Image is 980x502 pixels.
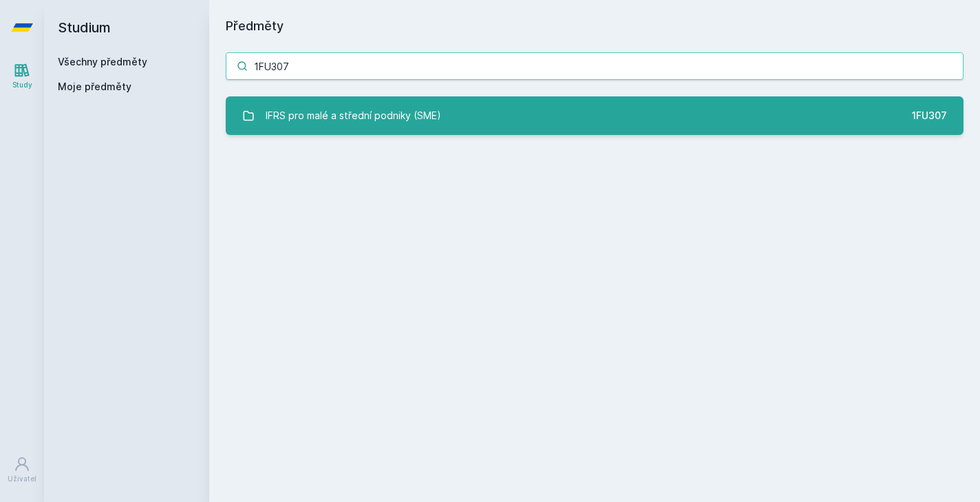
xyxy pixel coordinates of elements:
[3,55,41,97] a: Study
[58,80,131,94] span: Moje předměty
[12,80,32,90] div: Study
[3,449,41,491] a: Uživatel
[266,102,441,129] div: IFRS pro malé a střední podniky (SME)
[226,96,963,135] a: IFRS pro malé a střední podniky (SME) 1FU307
[912,109,947,123] div: 1FU307
[226,17,963,36] h1: Předměty
[226,52,963,80] input: Název nebo ident předmětu…
[58,56,147,67] a: Všechny předměty
[8,474,36,484] div: Uživatel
